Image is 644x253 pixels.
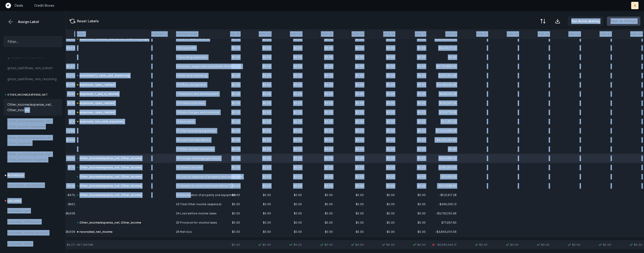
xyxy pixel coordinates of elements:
[273,80,304,89] td: $0.00
[7,219,41,225] span: excluded, difference
[304,135,335,145] td: $0.00
[304,117,335,126] td: $0.00
[56,108,87,117] td: $213,610.32
[335,71,366,80] td: $0.00
[273,190,304,200] td: $0.00
[304,218,335,227] td: $0.00
[174,172,230,181] td: 20 Loss on disposal of property and equipment
[427,80,458,89] td: $1,048,026.96
[427,29,458,39] th: 2024-12
[396,126,427,135] td: $0.00
[335,181,366,190] td: $0.00
[631,2,638,9] button: A
[4,36,62,47] input: Filter...
[335,227,366,236] td: $0.00
[366,145,396,154] td: $0.00
[66,17,102,26] button: Reset Labels
[56,163,87,172] td: $174,324.96
[273,89,304,99] td: $0.00
[174,89,230,99] td: 11 Research and development
[7,198,21,204] span: excluded
[396,172,427,181] td: $0.00
[396,53,427,62] td: $0.00
[489,240,520,249] td: $0.00
[335,126,366,135] td: $0.00
[242,62,273,71] td: $0.00
[335,80,366,89] td: $0.00
[628,242,634,247] img: 7413b82b75c0d00168ab4a076994095f.svg
[7,208,30,213] span: excluded, sum
[242,43,273,53] td: $0.00
[242,172,273,181] td: $0.00
[335,43,366,53] td: $0.00
[396,43,427,53] td: $0.00
[366,135,396,145] td: $0.00
[15,3,23,8] p: Deals
[273,163,304,172] td: $0.00
[242,89,273,99] td: $0.00
[427,154,458,163] td: $254,488.32
[427,34,458,43] td: $18,528,453.36
[396,200,427,209] td: $0.00
[56,240,87,249] td: -$6,379,755.12
[174,126,230,135] td: 15 Total Operating expenses
[396,117,427,126] td: $0.00
[56,29,87,39] th: 2023-12
[551,29,582,39] th: 2025-04
[273,154,304,163] td: $0.00
[7,76,57,82] span: gross_cashflows, non_recurring
[174,200,230,209] td: 23 Total Other income (expense)
[75,29,149,39] th: Label
[56,200,87,209] td: -$951,844.32
[613,29,644,39] th: 2025-06
[174,227,230,236] td: 26 Net loss
[396,80,427,89] td: $0.00
[77,192,141,198] div: Other_income/expense_net, Other_income
[242,181,273,190] td: $0.00
[427,163,458,172] td: $180,054.00
[273,99,304,108] td: $0.00
[7,151,58,162] span: Other_income/expense_net, Other_expense_negative
[396,190,427,200] td: $0.00
[242,145,273,154] td: $0.00
[273,71,304,80] td: $0.00
[335,209,366,218] td: $0.00
[56,89,87,99] td: $980,753.04
[7,230,49,236] span: excluded, contra_account
[366,34,396,43] td: $0.00
[366,181,396,190] td: $0.00
[174,145,230,154] td: 17 Other income (expense)
[273,135,304,145] td: $0.00
[427,71,458,80] td: $1,911,411.36
[396,108,427,117] td: $0.00
[304,163,335,172] td: $0.00
[304,126,335,135] td: $0.00
[304,108,335,117] td: $0.00
[77,119,124,124] div: expenses, non_cash_expenses
[149,29,174,39] th: Account #
[505,242,510,247] img: 7413b82b75c0d00168ab4a076994095f.svg
[607,17,640,26] button: Mark as finished
[273,145,304,154] td: $0.00
[304,89,335,99] td: $0.00
[427,108,458,117] td: $223,778.88
[174,62,230,71] td: 8 Salaries, wages and consultants (Notes 9, 12)
[366,71,396,80] td: $0.00
[412,242,417,247] img: 7413b82b75c0d00168ab4a076994095f.svg
[242,190,273,200] td: $0.00
[427,240,458,249] td: -$6,885,699.12
[335,89,366,99] td: $0.00
[242,126,273,135] td: $0.00
[242,200,273,209] td: $0.00
[304,227,335,236] td: $0.00
[77,183,141,189] div: Other_income/expense_net, Other_income
[396,71,427,80] td: $0.00
[304,80,335,89] td: $0.00
[335,53,366,62] td: $0.00
[427,126,458,135] td: $11,552,268.96
[7,92,48,97] span: Other_income/expense_net
[56,99,87,108] td: $939,905.28
[242,29,273,39] th: 2024-06
[335,117,366,126] td: $0.00
[366,53,396,62] td: $0.00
